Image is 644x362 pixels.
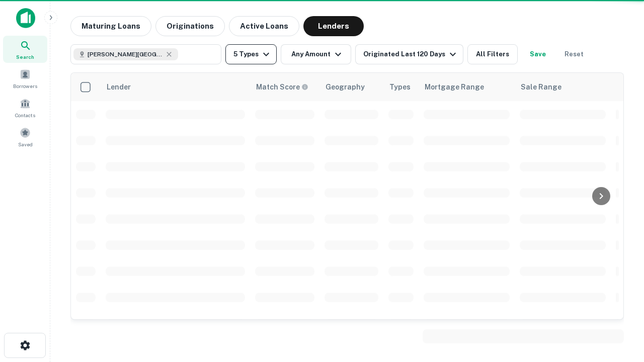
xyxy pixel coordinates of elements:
[521,81,561,93] div: Sale Range
[425,81,484,93] div: Mortgage Range
[88,50,163,59] span: [PERSON_NAME][GEOGRAPHIC_DATA], [GEOGRAPHIC_DATA]
[389,81,411,93] div: Types
[281,44,351,64] button: Any Amount
[225,44,277,64] button: 5 Types
[594,282,644,330] iframe: Chat Widget
[256,81,308,93] div: Capitalize uses an advanced AI algorithm to match your search with the best lender. The match sco...
[326,81,365,93] div: Geography
[101,73,250,101] th: Lender
[3,36,47,63] a: Search
[303,16,364,36] button: Lenders
[155,16,225,36] button: Originations
[229,16,299,36] button: Active Loans
[70,16,151,36] button: Maturing Loans
[16,53,34,61] span: Search
[319,73,383,101] th: Geography
[515,73,611,101] th: Sale Range
[363,48,459,60] div: Originated Last 120 Days
[250,73,319,101] th: Capitalize uses an advanced AI algorithm to match your search with the best lender. The match sco...
[3,94,47,121] a: Contacts
[467,44,518,64] button: All Filters
[3,123,47,150] a: Saved
[355,44,463,64] button: Originated Last 120 Days
[3,65,47,92] a: Borrowers
[256,81,306,93] h6: Match Score
[13,82,37,90] span: Borrowers
[419,73,515,101] th: Mortgage Range
[107,81,131,93] div: Lender
[558,44,590,64] button: Reset
[15,111,35,119] span: Contacts
[16,8,35,28] img: capitalize-icon.png
[522,44,554,64] button: Save your search to get updates of matches that match your search criteria.
[383,73,419,101] th: Types
[18,140,33,148] span: Saved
